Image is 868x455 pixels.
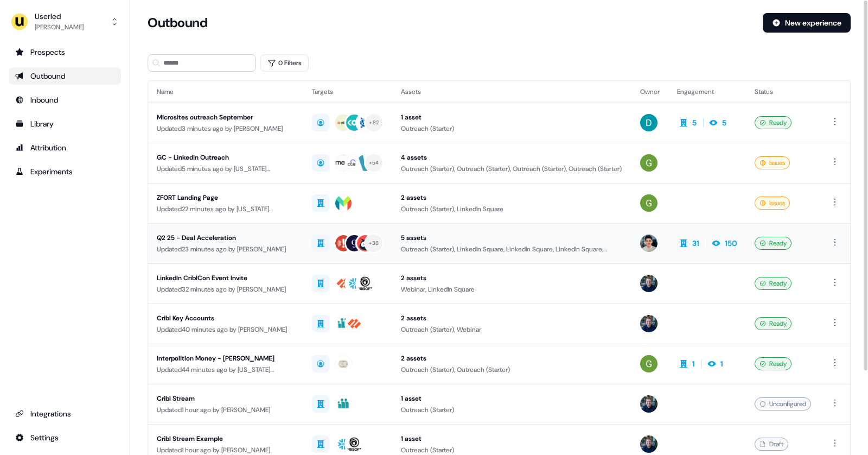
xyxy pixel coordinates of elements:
[157,192,295,203] div: ZFORT Landing Page
[9,139,121,156] a: Go to attribution
[401,393,623,404] div: 1 asset
[15,118,114,129] div: Library
[401,232,623,243] div: 5 assets
[260,54,309,72] button: 0 Filters
[763,13,851,33] button: New experience
[755,357,792,370] div: Ready
[157,273,295,283] div: LinkedIn CriblCon Event Invite
[15,166,114,177] div: Experiments
[15,142,114,153] div: Attribution
[401,204,623,214] div: Outreach (Starter), LinkedIn Square
[401,192,623,203] div: 2 assets
[755,197,790,210] div: Issues
[157,353,295,364] div: Interpolition Money - [PERSON_NAME]
[303,81,392,103] th: Targets
[668,81,746,103] th: Engagement
[157,163,295,174] div: Updated 5 minutes ago by [US_STATE][PERSON_NAME]
[148,81,303,103] th: Name
[640,435,658,453] img: James
[401,433,623,444] div: 1 asset
[9,429,121,446] a: Go to integrations
[35,22,84,33] div: [PERSON_NAME]
[9,405,121,422] a: Go to integrations
[392,81,631,103] th: Assets
[640,194,658,212] img: Georgia
[15,408,114,419] div: Integrations
[157,204,295,214] div: Updated 22 minutes ago by [US_STATE][PERSON_NAME]
[640,395,658,413] img: James
[725,238,737,249] div: 150
[9,91,121,109] a: Go to Inbound
[640,235,658,252] img: Vincent
[369,158,379,168] div: + 54
[755,237,792,250] div: Ready
[631,81,668,103] th: Owner
[369,238,379,248] div: + 38
[755,438,788,451] div: Draft
[692,358,695,369] div: 1
[755,156,790,169] div: Issues
[401,353,623,364] div: 2 assets
[369,118,379,128] div: + 82
[157,232,295,243] div: Q2 25 - Deal Acceleration
[9,9,121,35] button: Userled[PERSON_NAME]
[755,116,792,129] div: Ready
[157,324,295,335] div: Updated 40 minutes ago by [PERSON_NAME]
[157,364,295,375] div: Updated 44 minutes ago by [US_STATE][PERSON_NAME]
[15,432,114,443] div: Settings
[401,163,623,174] div: Outreach (Starter), Outreach (Starter), Outreach (Starter), Outreach (Starter)
[401,324,623,335] div: Outreach (Starter), Webinar
[755,277,792,290] div: Ready
[746,81,820,103] th: Status
[401,244,623,255] div: Outreach (Starter), LinkedIn Square, LinkedIn Square, LinkedIn Square, [GEOGRAPHIC_DATA]
[15,47,114,58] div: Prospects
[692,238,699,249] div: 31
[720,358,723,369] div: 1
[157,313,295,324] div: Cribl Key Accounts
[35,11,84,22] div: Userled
[157,123,295,134] div: Updated 3 minutes ago by [PERSON_NAME]
[9,67,121,85] a: Go to outbound experience
[157,152,295,163] div: GC - Linkedin Outreach
[15,71,114,81] div: Outbound
[401,284,623,295] div: Webinar, LinkedIn Square
[722,117,726,128] div: 5
[755,317,792,330] div: Ready
[401,152,623,163] div: 4 assets
[640,154,658,172] img: Georgia
[401,112,623,123] div: 1 asset
[401,405,623,415] div: Outreach (Starter)
[640,355,658,372] img: Georgia
[148,15,207,31] h3: Outbound
[157,112,295,123] div: Microsites outreach September
[640,315,658,332] img: James
[15,94,114,105] div: Inbound
[692,117,697,128] div: 5
[755,397,811,410] div: Unconfigured
[9,43,121,61] a: Go to prospects
[640,114,658,131] img: David
[9,163,121,180] a: Go to experiments
[157,284,295,295] div: Updated 32 minutes ago by [PERSON_NAME]
[157,433,295,444] div: Cribl Stream Example
[401,313,623,324] div: 2 assets
[157,244,295,255] div: Updated 23 minutes ago by [PERSON_NAME]
[401,123,623,134] div: Outreach (Starter)
[640,275,658,292] img: James
[401,273,623,283] div: 2 assets
[9,115,121,132] a: Go to templates
[157,393,295,404] div: Cribl Stream
[401,364,623,375] div: Outreach (Starter), Outreach (Starter)
[157,405,295,415] div: Updated 1 hour ago by [PERSON_NAME]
